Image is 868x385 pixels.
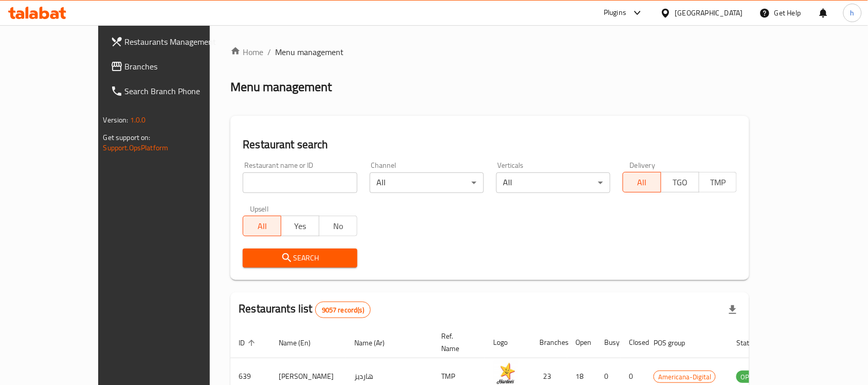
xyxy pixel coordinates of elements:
span: Status [736,337,770,349]
span: Search [251,252,349,265]
button: Search [243,249,357,268]
span: Yes [285,219,315,234]
button: All [243,216,281,236]
span: h [851,7,855,19]
span: Search Branch Phone [125,85,235,97]
button: Yes [281,216,319,236]
a: Restaurants Management [102,29,243,54]
button: No [319,216,357,236]
th: Branches [531,327,567,358]
div: Total records count [315,302,371,318]
th: Closed [621,327,645,358]
a: Branches [102,54,243,79]
a: Home [230,46,263,58]
span: 9057 record(s) [316,305,370,315]
nav: breadcrumb [230,46,749,58]
a: Support.OpsPlatform [103,141,169,154]
div: All [496,172,610,193]
div: Export file [720,297,745,322]
div: All [370,172,484,193]
span: 1.0.0 [130,113,146,127]
th: Open [567,327,596,358]
a: Search Branch Phone [102,79,243,103]
span: TMP [703,175,733,190]
span: POS group [654,337,698,349]
span: All [247,219,277,234]
span: Ref. Name [441,330,473,355]
h2: Menu management [230,79,332,95]
span: Menu management [275,46,343,58]
span: Get support on: [103,131,151,144]
span: TGO [665,175,695,190]
div: [GEOGRAPHIC_DATA] [675,7,743,19]
label: Delivery [630,162,656,169]
span: Name (Ar) [354,337,398,349]
h2: Restaurant search [243,137,737,152]
th: Logo [485,327,531,358]
span: Restaurants Management [125,36,235,48]
span: Version: [103,113,129,127]
span: OPEN [736,371,762,383]
span: Branches [125,60,235,73]
button: TGO [661,172,699,192]
button: All [623,172,661,192]
span: All [627,175,657,190]
span: No [323,219,353,234]
span: Americana-Digital [654,371,715,383]
span: ID [239,337,258,349]
button: TMP [699,172,737,192]
th: Busy [596,327,621,358]
div: OPEN [736,371,762,383]
h2: Restaurants list [239,301,371,318]
input: Search for restaurant name or ID.. [243,172,357,193]
span: Name (En) [279,337,324,349]
li: / [267,46,271,58]
div: Plugins [604,7,626,19]
label: Upsell [250,205,269,213]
